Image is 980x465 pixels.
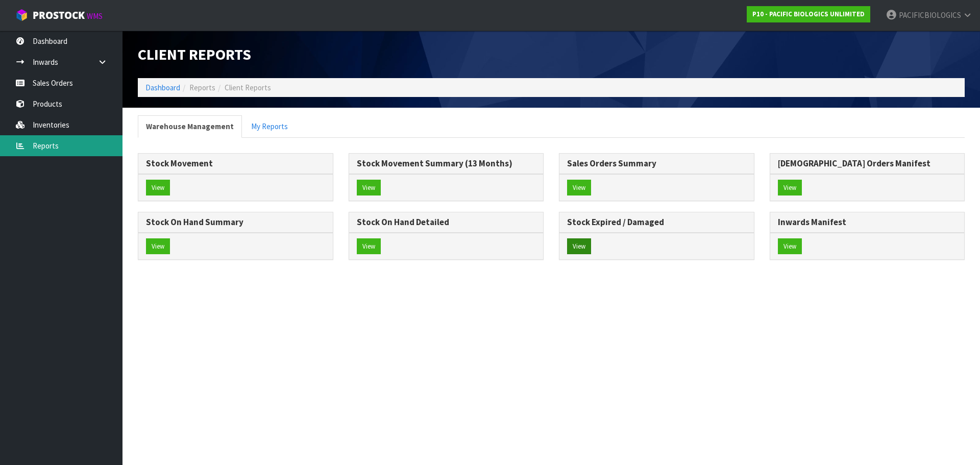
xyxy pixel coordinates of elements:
span: ProStock [33,9,85,22]
a: My Reports [243,115,296,137]
button: View [357,180,381,196]
button: View [146,180,170,196]
h3: Stock Movement [146,159,325,168]
h3: [DEMOGRAPHIC_DATA] Orders Manifest [778,159,957,168]
img: cube-alt.png [15,9,28,21]
h3: Sales Orders Summary [567,159,746,168]
h3: Stock On Hand Summary [146,217,325,227]
small: WMS [87,11,103,21]
h3: Stock Expired / Damaged [567,217,746,227]
h3: Inwards Manifest [778,217,957,227]
button: View [567,180,591,196]
button: View [146,238,170,255]
span: Client Reports [225,83,271,92]
button: View [357,238,381,255]
h3: Stock Movement Summary (13 Months) [357,159,536,168]
button: View [778,238,802,255]
span: PACIFICBIOLOGICS [899,10,961,20]
button: View [567,238,591,255]
strong: P10 - PACIFIC BIOLOGICS UNLIMITED [752,10,865,18]
span: Reports [189,83,215,92]
span: Client Reports [138,44,251,64]
button: View [778,180,802,196]
a: Dashboard [145,83,180,92]
a: Warehouse Management [138,115,242,137]
h3: Stock On Hand Detailed [357,217,536,227]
